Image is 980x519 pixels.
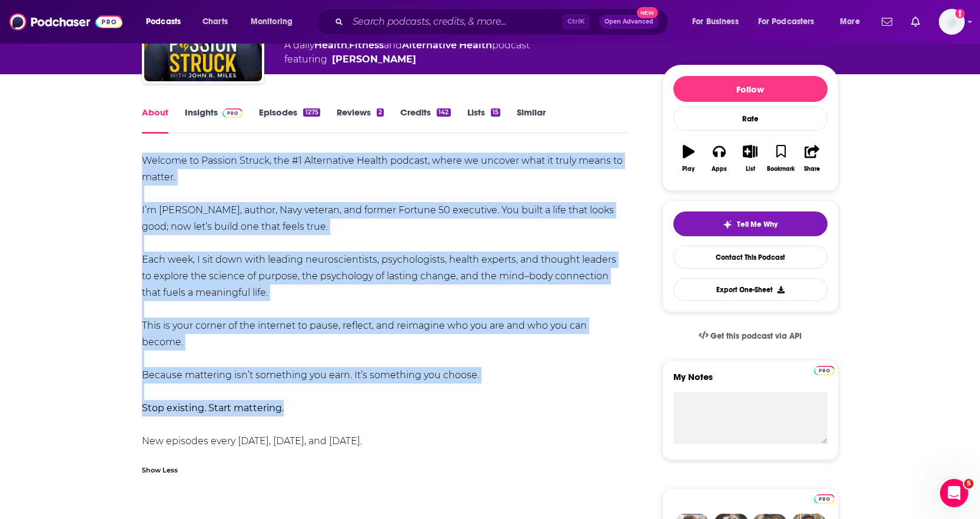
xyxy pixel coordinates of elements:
[796,137,827,180] button: Share
[710,331,802,341] span: Get this podcast via API
[242,12,308,31] button: open menu
[327,8,680,35] div: Search podcasts, credits, & more...
[222,108,243,118] img: Podchaser Pro
[814,366,835,375] img: Podchaser Pro
[146,14,181,30] span: Podcasts
[138,12,196,31] button: open menu
[562,14,590,29] span: Ctrl K
[955,9,965,18] svg: Add a profile image
[604,19,653,25] span: Open Advanced
[939,9,965,35] span: Logged in as lilifeinberg
[349,39,384,51] a: Fitness
[723,220,732,229] img: tell me why sparkle
[284,38,530,67] div: A daily podcast
[964,479,974,488] span: 5
[746,166,755,173] div: List
[142,107,168,134] a: About
[689,322,812,351] a: Get this podcast via API
[599,15,659,29] button: Open AdvancedNew
[750,12,832,31] button: open menu
[673,107,828,131] div: Rate
[142,153,627,449] div: Welcome to Passion Struck, the #1 Alternative Health podcast, where we uncover what it truly mean...
[767,166,795,173] div: Bookmark
[766,137,796,180] button: Bookmark
[384,39,402,51] span: and
[251,14,293,30] span: Monitoring
[332,52,416,67] a: John R. Miles
[284,52,530,67] span: featuring
[348,12,562,31] input: Search podcasts, credits, & more...
[877,12,897,32] a: Show notifications dropdown
[804,166,820,173] div: Share
[9,11,122,33] img: Podchaser - Follow, Share and Rate Podcasts
[637,7,658,18] span: New
[814,492,835,504] a: Pro website
[517,107,546,134] a: Similar
[673,137,704,180] button: Play
[832,12,875,31] button: open menu
[692,14,739,30] span: For Business
[682,166,695,173] div: Play
[185,107,243,134] a: InsightsPodchaser Pro
[673,246,828,269] a: Contact This Podcast
[684,12,753,31] button: open menu
[735,137,765,180] button: List
[202,14,228,30] span: Charts
[467,107,500,134] a: Lists15
[377,108,384,117] div: 2
[402,39,492,51] a: Alternative Health
[347,39,349,51] span: ,
[314,39,347,51] a: Health
[491,108,500,117] div: 15
[337,107,384,134] a: Reviews2
[673,76,828,102] button: Follow
[940,479,968,507] iframe: Intercom live chat
[939,9,965,35] button: Show profile menu
[437,108,450,117] div: 142
[712,166,727,173] div: Apps
[814,364,835,375] a: Pro website
[704,137,735,180] button: Apps
[939,9,965,35] img: User Profile
[400,107,450,134] a: Credits142
[303,108,320,117] div: 1275
[906,12,925,32] a: Show notifications dropdown
[259,107,320,134] a: Episodes1275
[673,371,828,392] label: My Notes
[673,278,828,301] button: Export One-Sheet
[142,402,284,414] strong: Stop existing. Start mattering.
[814,494,835,504] img: Podchaser Pro
[840,14,860,30] span: More
[673,211,828,236] button: tell me why sparkleTell Me Why
[758,14,815,30] span: For Podcasters
[195,12,235,31] a: Charts
[737,220,778,229] span: Tell Me Why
